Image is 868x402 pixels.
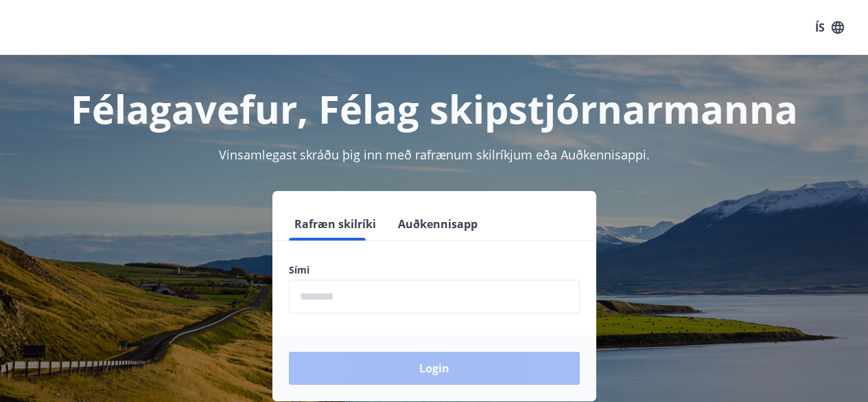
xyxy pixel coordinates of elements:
[289,263,580,277] label: Sími
[392,208,483,241] button: Auðkennisapp
[219,146,650,163] span: Vinsamlegast skráðu þig inn með rafrænum skilríkjum eða Auðkennisappi.
[16,82,852,135] h1: Félagavefur, Félag skipstjórnarmanna
[808,15,852,40] button: ÍS
[289,208,382,241] button: Rafræn skilríki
